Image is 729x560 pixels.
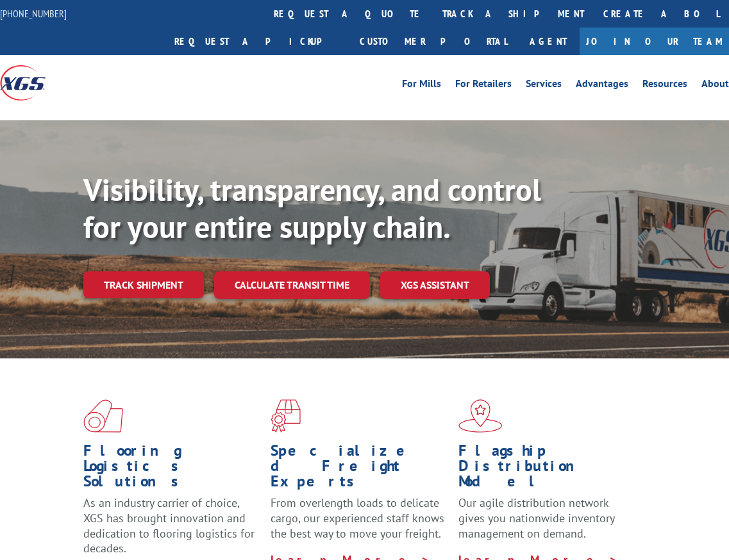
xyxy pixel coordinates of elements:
h1: Flagship Distribution Model [458,443,636,495]
h1: Specialized Freight Experts [271,443,448,495]
b: Visibility, transparency, and control for your entire supply chain. [83,170,541,246]
a: Join Our Team [580,28,729,55]
a: Resources [642,79,687,93]
h1: Flooring Logistics Solutions [83,443,261,495]
a: Customer Portal [350,28,517,55]
a: XGS ASSISTANT [380,271,490,299]
a: Agent [517,28,580,55]
span: Our agile distribution network gives you nationwide inventory management on demand. [458,495,614,541]
a: Advantages [576,79,628,93]
a: Track shipment [83,271,204,298]
a: About [701,79,729,93]
a: Request a pickup [165,28,350,55]
img: xgs-icon-focused-on-flooring-red [271,399,301,433]
img: xgs-icon-flagship-distribution-model-red [458,399,503,433]
p: From overlength loads to delicate cargo, our experienced staff knows the best way to move your fr... [271,495,448,552]
span: As an industry carrier of choice, XGS has brought innovation and dedication to flooring logistics... [83,495,255,556]
a: Services [526,79,562,93]
a: Calculate transit time [214,271,370,299]
a: For Retailers [455,79,512,93]
a: For Mills [402,79,441,93]
img: xgs-icon-total-supply-chain-intelligence-red [83,399,123,433]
